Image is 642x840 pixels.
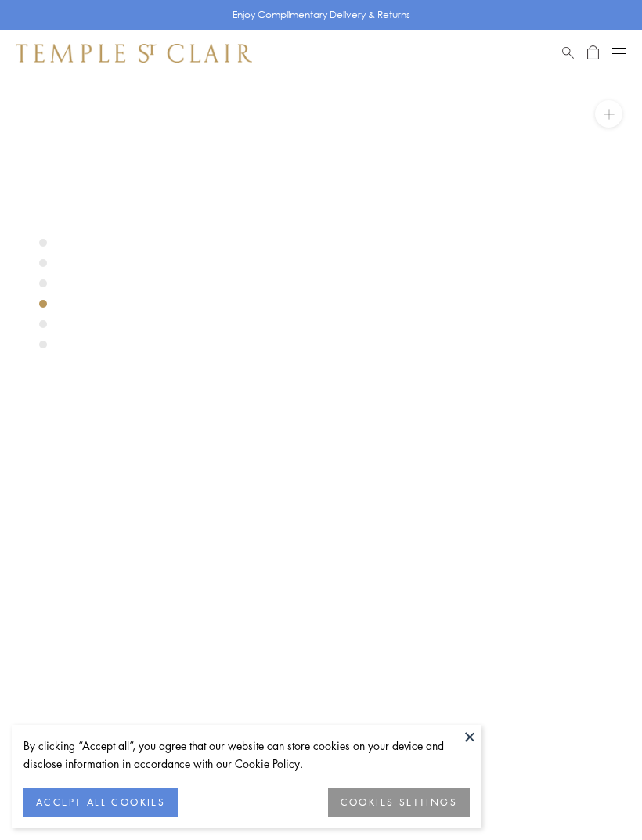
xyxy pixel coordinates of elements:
[233,7,410,23] p: Enjoy Complimentary Delivery & Returns
[564,766,626,824] iframe: Gorgias live chat messenger
[328,788,470,817] button: COOKIES SETTINGS
[23,788,178,817] button: ACCEPT ALL COOKIES
[562,44,574,63] a: Search
[23,737,470,773] div: By clicking “Accept all”, you agree that our website can store cookies on your device and disclos...
[587,44,599,63] a: Open Shopping Bag
[16,44,252,63] img: Temple St. Clair
[612,44,626,63] button: Open navigation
